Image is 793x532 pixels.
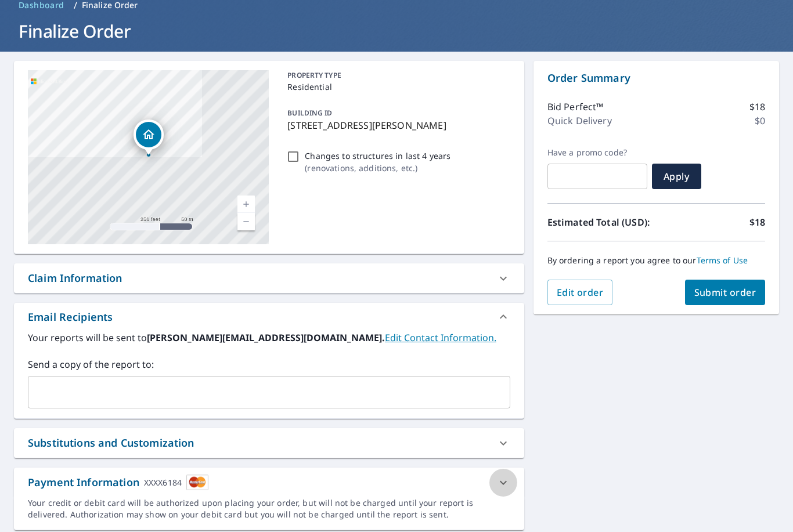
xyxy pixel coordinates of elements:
[287,108,332,118] p: BUILDING ID
[287,118,505,132] p: [STREET_ADDRESS][PERSON_NAME]
[144,475,182,490] div: XXXX6184
[305,162,450,174] p: ( renovations, additions, etc. )
[28,270,122,286] div: Claim Information
[28,435,194,451] div: Substitutions and Customization
[14,428,524,458] div: Substitutions and Customization
[186,475,208,490] img: cardImage
[14,303,524,331] div: Email Recipients
[147,331,385,344] b: [PERSON_NAME][EMAIL_ADDRESS][DOMAIN_NAME].
[547,100,604,114] p: Bid Perfect™
[557,286,604,299] span: Edit order
[237,196,255,213] a: Current Level 17, Zoom In
[547,255,765,266] p: By ordering a report you agree to our
[28,475,208,490] div: Payment Information
[652,164,701,189] button: Apply
[287,70,505,81] p: PROPERTY TYPE
[14,263,524,293] div: Claim Information
[287,81,505,93] p: Residential
[305,150,450,162] p: Changes to structures in last 4 years
[28,309,113,325] div: Email Recipients
[755,114,765,128] p: $0
[385,331,496,344] a: EditContactInfo
[661,170,692,183] span: Apply
[694,286,756,299] span: Submit order
[547,70,765,86] p: Order Summary
[697,255,748,266] a: Terms of Use
[237,213,255,230] a: Current Level 17, Zoom Out
[547,215,657,229] p: Estimated Total (USD):
[547,280,613,305] button: Edit order
[14,468,524,497] div: Payment InformationXXXX6184cardImage
[749,215,765,229] p: $18
[685,280,766,305] button: Submit order
[134,120,164,155] div: Dropped pin, building 1, Residential property, 13951 Jaynes St Omaha, NE 68164
[749,100,765,114] p: $18
[547,114,612,128] p: Quick Delivery
[28,331,510,345] label: Your reports will be sent to
[28,497,510,520] div: Your credit or debit card will be authorized upon placing your order, but will not be charged unt...
[14,19,779,43] h1: Finalize Order
[28,357,510,371] label: Send a copy of the report to:
[547,147,647,158] label: Have a promo code?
